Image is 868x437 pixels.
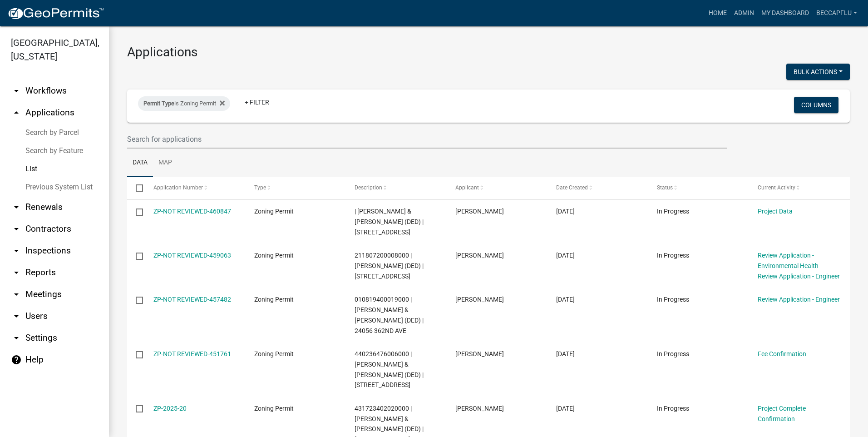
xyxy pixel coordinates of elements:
[355,296,424,334] span: 010819400019000 | Steines, Brian M & Ashley A (DED) | 24056 362ND AVE
[657,350,689,358] span: In Progress
[455,405,504,412] span: Jared Costello
[153,296,231,303] a: ZP-NOT REVIEWED-457482
[355,252,424,280] span: 211807200008000 | Burroughs, Janet L (DED) | 21812 ROCKDALE RD
[11,107,22,118] i: arrow_drop_up
[11,311,22,322] i: arrow_drop_down
[127,130,727,149] input: Search for applications
[758,296,840,303] a: Review Application - Engineer
[11,85,22,96] i: arrow_drop_down
[254,184,266,191] span: Type
[138,96,230,111] div: is Zoning Permit
[730,5,758,22] a: Admin
[153,252,231,259] a: ZP-NOT REVIEWED-459063
[153,184,203,191] span: Application Number
[556,405,575,412] span: 07/17/2025
[11,267,22,278] i: arrow_drop_down
[143,100,174,107] span: Permit Type
[11,245,22,256] i: arrow_drop_down
[657,405,689,412] span: In Progress
[758,208,793,215] a: Project Data
[127,177,144,199] datatable-header-cell: Select
[758,5,813,22] a: My Dashboard
[153,208,231,215] a: ZP-NOT REVIEWED-460847
[455,252,504,259] span: John Sieverding
[758,252,819,269] a: Review Application - Environmental Health
[556,184,588,191] span: Date Created
[153,149,178,178] a: Map
[648,177,749,199] datatable-header-cell: Status
[11,289,22,300] i: arrow_drop_down
[813,5,861,22] a: BeccaPflu
[355,184,382,191] span: Description
[657,296,689,303] span: In Progress
[556,208,575,215] span: 08/07/2025
[657,252,689,259] span: In Progress
[254,252,294,259] span: Zoning Permit
[355,350,424,388] span: 440236476006000 | Hansen, Scott E & Vicki M (DED) | 39673 304TH ST
[749,177,850,199] datatable-header-cell: Current Activity
[127,45,850,60] h3: Applications
[657,184,673,191] span: Status
[455,184,479,191] span: Applicant
[705,5,730,22] a: Home
[346,177,447,199] datatable-header-cell: Description
[127,149,153,178] a: Data
[355,208,424,236] span: | Hansen, Scott E & Vicki M (DED) | 39673 304TH ST
[237,94,276,110] a: + Filter
[547,177,648,199] datatable-header-cell: Date Created
[455,350,504,358] span: Scott Hansen
[556,350,575,358] span: 07/18/2025
[794,97,838,113] button: Columns
[254,405,294,412] span: Zoning Permit
[455,208,504,215] span: Scott Hansen
[11,223,22,234] i: arrow_drop_down
[153,350,231,358] a: ZP-NOT REVIEWED-451761
[758,273,840,280] a: Review Application - Engineer
[447,177,547,199] datatable-header-cell: Applicant
[254,350,294,358] span: Zoning Permit
[245,177,346,199] datatable-header-cell: Type
[153,405,187,412] a: ZP-2025-20
[144,177,245,199] datatable-header-cell: Application Number
[556,296,575,303] span: 07/31/2025
[758,184,795,191] span: Current Activity
[11,333,22,343] i: arrow_drop_down
[758,350,806,358] a: Fee Confirmation
[786,64,850,80] button: Bulk Actions
[556,252,575,259] span: 08/04/2025
[254,208,294,215] span: Zoning Permit
[657,208,689,215] span: In Progress
[11,202,22,213] i: arrow_drop_down
[758,405,806,422] a: Project Complete Confirmation
[455,296,504,303] span: Brian Steines
[11,354,22,365] i: help
[254,296,294,303] span: Zoning Permit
